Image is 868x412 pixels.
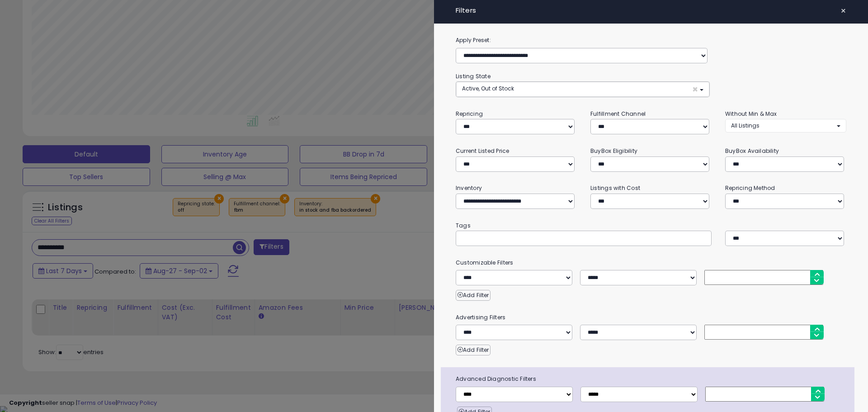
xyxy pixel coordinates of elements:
[449,35,853,45] label: Apply Preset:
[456,147,509,155] small: Current Listed Price
[725,184,775,192] small: Repricing Method
[590,184,640,192] small: Listings with Cost
[456,110,483,118] small: Repricing
[449,258,853,268] small: Customizable Filters
[590,147,637,155] small: BuyBox Eligibility
[692,85,698,94] span: ×
[590,110,646,118] small: Fulfillment Channel
[456,345,491,355] button: Add Filter
[840,5,846,17] span: ×
[837,5,850,17] button: ×
[456,72,491,80] small: Listing State
[456,82,709,97] button: Active, Out of Stock ×
[456,7,846,14] h4: Filters
[725,119,846,132] button: All Listings
[456,184,482,192] small: Inventory
[731,122,759,129] span: All Listings
[456,290,491,301] button: Add Filter
[449,313,853,322] small: Advertising Filters
[449,221,853,231] small: Tags
[462,85,514,92] span: Active, Out of Stock
[725,110,777,118] small: Without Min & Max
[725,147,779,155] small: BuyBox Availability
[449,374,854,384] span: Advanced Diagnostic Filters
